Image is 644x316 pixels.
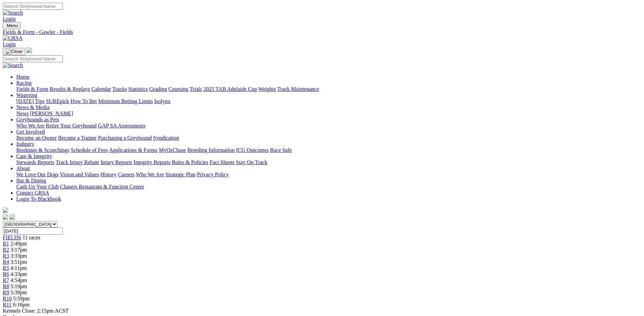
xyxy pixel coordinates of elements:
button: Toggle navigation [3,22,21,29]
a: Cash Up Your Club [16,184,59,190]
a: Greyhounds as Pets [16,117,59,122]
a: Syndication [153,135,179,141]
a: MyOzChase [159,147,186,153]
a: SUREpick [46,98,69,104]
span: 4:11pm [11,265,27,271]
a: Applications & Forms [109,147,158,153]
img: logo-grsa-white.png [3,208,8,213]
span: 3:17pm [11,247,27,253]
a: History [100,172,116,177]
span: 2:49pm [11,241,27,246]
a: Who We Are [16,123,44,129]
a: News & Media [16,104,50,110]
input: Search [3,55,63,62]
span: 3:51pm [11,259,27,265]
a: Track Maintenance [277,86,319,92]
a: Injury Reports [100,159,132,165]
img: logo-grsa-white.png [26,47,32,53]
a: Integrity Reports [133,159,170,165]
span: R6 [3,271,9,277]
div: News & Media [16,111,641,117]
a: Statistics [128,86,148,92]
a: Fact Sheets [210,159,235,165]
a: Retire Your Greyhound [46,123,97,129]
a: Login [3,16,16,22]
span: R7 [3,277,9,283]
a: R9 [3,290,9,295]
a: Breeding Information [187,147,235,153]
a: FIELDS [3,235,21,240]
a: Bookings & Scratchings [16,147,69,153]
a: Strategic Plan [165,172,196,177]
img: facebook.svg [3,214,8,220]
span: 6:16pm [13,302,30,308]
a: Weights [258,86,276,92]
img: twitter.svg [10,214,15,220]
a: [DATE] Tips [16,98,44,104]
span: 5:19pm [11,283,27,289]
div: Greyhounds as Pets [16,123,641,129]
a: Results & Replays [50,86,90,92]
img: Search [3,62,23,68]
a: R3 [3,253,9,259]
a: R4 [3,259,9,265]
a: R10 [3,296,12,301]
div: Bar & Dining [16,184,641,190]
a: Racing [16,80,32,86]
span: 11 races [22,235,40,240]
a: News [16,111,29,116]
a: Fields & Form - Gawler - Fields [3,29,641,35]
a: R1 [3,241,9,246]
div: Get Involved [16,135,641,141]
a: Login To Blackbook [16,196,61,202]
img: Search [3,10,23,16]
span: Kennels Close: 2:15pm ACST [3,308,69,314]
span: 5:39pm [11,290,27,295]
span: R8 [3,283,9,289]
a: Trials [189,86,202,92]
a: Fields & Form [16,86,48,92]
span: R2 [3,247,9,253]
img: Close [5,49,22,54]
a: Isolynx [154,98,170,104]
span: 4:33pm [11,271,27,277]
button: Toggle navigation [3,48,25,55]
a: Bar & Dining [16,178,46,183]
a: Purchasing a Greyhound [98,135,152,141]
a: How To Bet [71,98,97,104]
span: Menu [7,23,18,28]
div: Racing [16,86,641,92]
a: R11 [3,302,12,308]
a: Privacy Policy [197,172,229,177]
a: Become an Owner [16,135,57,141]
span: 5:59pm [13,296,30,301]
a: Coursing [168,86,188,92]
a: 2025 TAB Adelaide Cup [203,86,257,92]
div: Wagering [16,98,641,104]
a: Login [3,41,16,47]
a: Track Injury Rebate [56,159,99,165]
span: 4:54pm [11,277,27,283]
a: Home [16,74,30,80]
a: Care & Integrity [16,153,52,159]
a: Schedule of Fees [71,147,108,153]
a: Vision and Values [60,172,99,177]
a: R5 [3,265,9,271]
a: Race Safe [270,147,292,153]
a: Wagering [16,92,37,98]
a: Calendar [91,86,111,92]
a: Stay On Track [236,159,267,165]
a: Get Involved [16,129,45,135]
img: GRSA [3,35,23,41]
a: Minimum Betting Limits [98,98,153,104]
a: ICG Outcomes [236,147,269,153]
div: About [16,172,641,178]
